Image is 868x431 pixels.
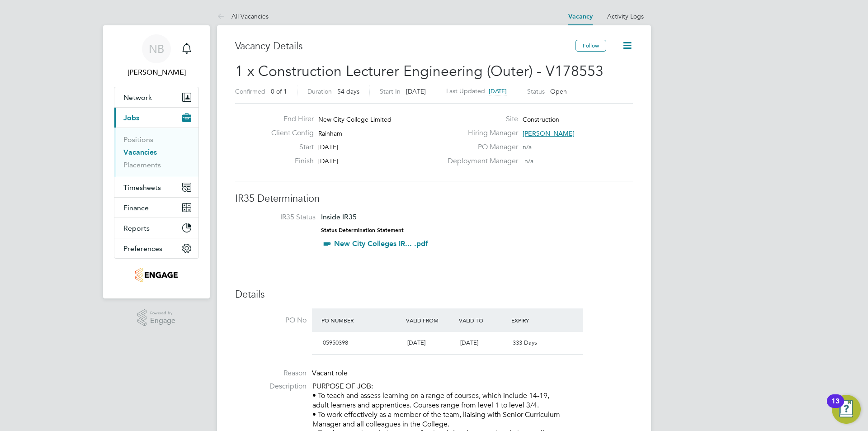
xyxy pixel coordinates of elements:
span: Inside IR35 [321,213,357,221]
label: Client Config [264,128,314,138]
label: Description [235,382,307,391]
span: n/a [524,157,533,165]
span: Finance [123,204,149,212]
span: Vacant role [312,369,348,378]
span: [DATE] [489,87,507,95]
a: Activity Logs [607,12,644,20]
a: New City Colleges IR... .pdf [334,239,428,248]
span: 54 days [337,87,359,95]
label: IR35 Status [244,213,316,222]
span: 0 of 1 [271,87,287,95]
label: Last Updated [446,87,485,95]
span: Jobs [123,114,139,122]
label: PO No [235,316,307,325]
span: [DATE] [407,339,425,346]
strong: Status Determination Statement [321,227,404,233]
button: Open Resource Center, 13 new notifications [832,395,861,424]
button: Finance [114,198,198,218]
button: Preferences [114,238,198,258]
span: Timesheets [123,183,161,192]
label: PO Manager [442,142,518,152]
h3: IR35 Determination [235,192,633,205]
span: NB [149,43,164,55]
span: 333 Days [513,339,537,346]
div: 13 [831,401,840,413]
label: Duration [307,87,332,95]
div: PO Number [319,312,404,328]
button: Network [114,87,198,107]
img: jambo-logo-retina.png [135,268,177,282]
span: Preferences [123,244,162,253]
span: Reports [123,224,150,232]
label: Status [527,87,545,95]
span: Nick Briant [114,67,199,78]
label: End Hirer [264,114,314,124]
label: Confirmed [235,87,265,95]
span: [DATE] [460,339,478,346]
span: Network [123,93,152,102]
span: n/a [523,143,532,151]
span: [DATE] [318,157,338,165]
label: Deployment Manager [442,156,518,166]
a: Positions [123,135,153,144]
button: Timesheets [114,177,198,197]
span: 05950398 [323,339,348,346]
div: Jobs [114,128,198,177]
div: Expiry [509,312,562,328]
span: [PERSON_NAME] [523,129,575,137]
h3: Vacancy Details [235,40,576,53]
span: [DATE] [318,143,338,151]
h3: Details [235,288,633,301]
a: Go to home page [114,268,199,282]
div: Valid To [457,312,509,328]
label: Start [264,142,314,152]
a: All Vacancies [217,12,269,20]
span: Engage [150,317,175,325]
label: Hiring Manager [442,128,518,138]
span: [DATE] [406,87,426,95]
label: Start In [380,87,401,95]
button: Reports [114,218,198,238]
span: Rainham [318,129,342,137]
button: Follow [576,40,606,52]
a: Vacancy [568,13,593,20]
span: New City College Limited [318,115,392,123]
button: Jobs [114,108,198,128]
label: Reason [235,369,307,378]
a: Powered byEngage [137,309,176,327]
label: Finish [264,156,314,166]
label: Site [442,114,518,124]
a: Vacancies [123,148,157,156]
span: Powered by [150,309,175,317]
span: Open [550,87,567,95]
nav: Main navigation [103,25,210,298]
a: Placements [123,161,161,169]
a: NB[PERSON_NAME] [114,34,199,78]
span: 1 x Construction Lecturer Engineering (Outer) - V178553 [235,62,604,80]
span: Construction [523,115,559,123]
div: Valid From [404,312,457,328]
